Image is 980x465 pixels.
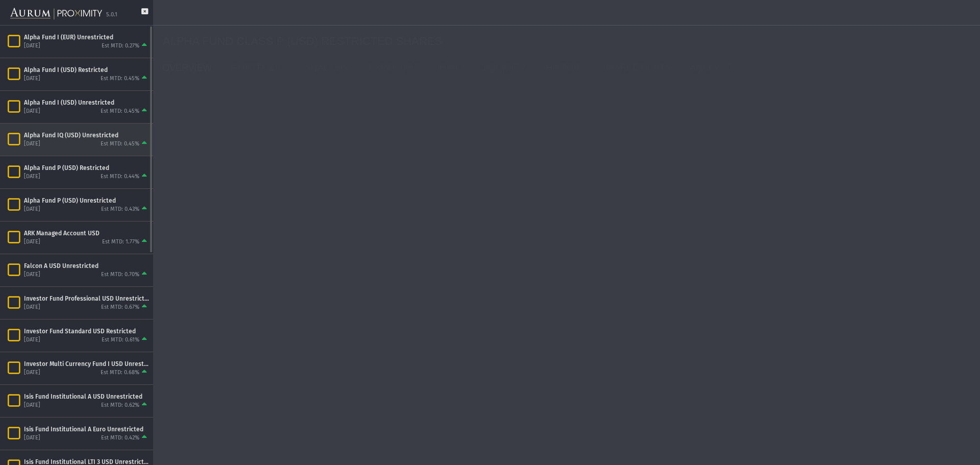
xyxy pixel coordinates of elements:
[262,152,346,174] div: $204.04
[24,402,40,409] div: [DATE]
[168,152,252,174] div: 6.35%
[168,425,181,430] text: 1 500
[101,304,139,311] div: Est MTD: 0.67%
[168,361,181,366] text: 3 000
[168,131,252,139] div: MTD
[24,336,40,344] div: [DATE]
[24,271,40,279] div: [DATE]
[101,369,139,377] div: Est MTD: 0.68%
[523,204,552,216] div: [DATE]
[24,262,149,270] div: Falcon A USD Unrestricted
[101,206,139,213] div: Est MTD: 0.43%
[676,131,759,139] div: CORR. TO BONDS
[168,111,209,127] span: 0.44%
[584,404,658,410] text: Walleye Opportunities: 6.63%
[262,244,346,253] div: [PERSON_NAME] RATIO
[24,304,40,311] div: [DATE]
[24,393,149,401] div: Isis Fund Institutional A USD Unrestricted
[224,58,297,78] a: PORTFOLIO
[101,271,139,279] div: Est MTD: 0.70%
[24,131,149,139] div: Alpha Fund IQ (USD) Unrestricted
[450,223,534,244] div: 3.05%
[919,341,945,356] label: Attrib
[864,131,947,139] div: BETA TO BONDS
[102,42,139,50] div: Est MTD: 0.27%
[102,238,139,246] div: Est MTD: 1.77%
[538,58,598,78] a: HISTORY
[936,90,965,102] div: [DATE]
[864,109,947,131] div: 0.00
[251,91,286,102] div: Notice
[168,446,181,452] text: 1 000
[101,402,139,409] div: Est MTD: 0.62%
[936,204,965,216] div: [DATE]
[770,244,857,253] div: TOP STRATEGY (BY ATTRIB.)
[168,223,252,244] div: 1.38
[155,58,224,78] a: OVERVIEW
[161,200,559,219] div: RISK
[356,131,440,139] div: YTD
[356,109,440,131] div: 4.61%
[101,434,139,442] div: Est MTD: 0.42%
[262,174,346,182] div: NAV PER SHARE
[24,295,149,303] div: Investor Fund Professional USD Unrestricted
[473,58,538,78] a: LIQUIDITY
[101,108,139,115] div: Est MTD: 0.45%
[770,131,853,139] div: BETA TO EQUITIES
[599,58,682,78] a: MARKET DATA
[676,109,759,131] div: -0.01
[574,86,972,106] div: CORRELATION
[102,336,139,344] div: Est MTD: 0.61%
[262,223,346,244] div: 2.44
[168,287,252,295] div: % UP MONTHS
[161,314,559,333] div: PERFORMANCE VERSUS INDICES
[24,173,40,181] div: [DATE]
[168,382,181,387] text: 2 500
[936,317,965,329] div: [DATE]
[101,75,139,83] div: Est MTD: 0.45%
[101,173,139,181] div: Est MTD: 0.44%
[168,174,252,182] div: CAR
[894,341,919,356] label: Alloc
[251,92,282,101] a: Notice
[770,109,853,131] div: 0.05
[574,314,972,333] div: TOP 5
[574,200,972,219] div: FUND
[163,26,972,58] div: ALPHA FUND CLASS P (USD) RESTRICTED SHARES
[161,86,559,106] div: EST. PERFORMANCE
[10,3,102,25] img: Aurum-Proximity%20white.svg
[356,244,440,253] div: DOWNSIDE DEV.
[582,131,666,139] div: CORR. TO EQUITIES
[582,111,610,127] span: 0.22
[106,11,117,19] div: 5.0.1
[944,341,964,356] label: Ret
[24,197,149,205] div: Alpha Fund P (USD) Unrestricted
[168,403,181,409] text: 2 000
[356,223,440,244] div: 1.70%
[582,223,666,244] div: 32
[297,58,361,78] a: ANALYSIS
[450,244,534,253] div: VOLATILITY
[168,244,252,253] div: [PERSON_NAME] RATIO
[24,33,149,41] div: Alpha Fund I (EUR) Unrestricted
[584,376,623,382] text: Point72: 9.18%
[450,131,534,139] div: TOTAL RETURN
[24,206,40,213] div: [DATE]
[24,140,40,148] div: [DATE]
[676,244,759,253] div: NET ASSET VALUE
[24,99,149,107] div: Alpha Fund I (USD) Unrestricted
[582,244,666,253] div: UNDERLYING FUNDS
[24,229,149,237] div: ARK Managed Account USD
[24,66,149,74] div: Alpha Fund I (USD) Restricted
[24,238,40,246] div: [DATE]
[101,140,139,148] div: Est MTD: 0.45%
[361,58,432,78] a: EXPOSURE
[24,108,40,115] div: [DATE]
[24,425,149,433] div: Isis Fund Institutional A Euro Unrestricted
[24,42,40,50] div: [DATE]
[450,109,534,131] div: 104.04%
[523,317,552,329] div: [DATE]
[168,265,252,287] div: 79.71%
[770,223,857,244] div: Multi Strategy
[24,75,40,83] div: [DATE]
